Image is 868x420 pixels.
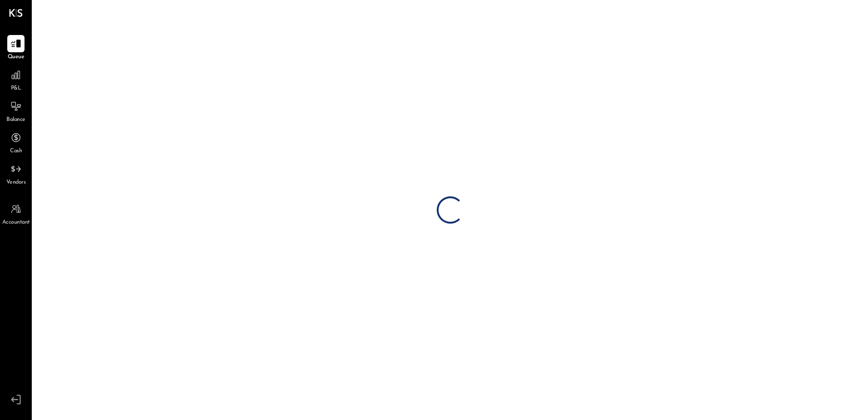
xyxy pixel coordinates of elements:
span: Balance [6,116,25,124]
span: P&L [11,85,21,93]
a: Accountant [0,200,31,227]
span: Accountant [2,219,30,227]
a: Vendors [0,160,31,187]
a: Balance [0,98,31,124]
a: Queue [0,35,31,61]
span: Vendors [6,179,26,187]
span: Queue [8,53,25,61]
a: P&L [0,66,31,93]
a: Cash [0,129,31,155]
span: Cash [10,147,22,155]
